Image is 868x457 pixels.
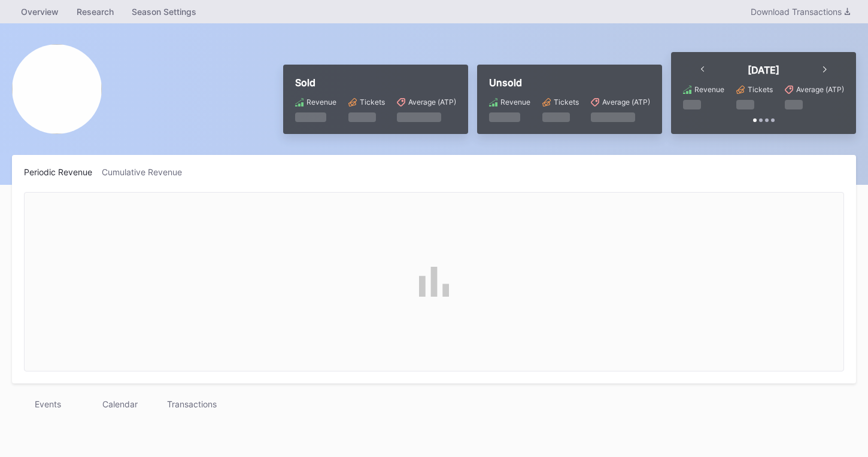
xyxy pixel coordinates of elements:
div: [DATE] [748,64,779,76]
div: Tickets [748,85,773,94]
div: Revenue [306,98,336,106]
div: Unsold [489,77,650,89]
a: Research [68,3,123,20]
a: Overview [12,3,68,20]
div: Average (ATP) [796,85,844,94]
div: Periodic Revenue [24,167,102,177]
div: Revenue [500,98,530,106]
div: Transactions [156,395,227,413]
div: Cumulative Revenue [102,167,192,177]
div: Tickets [554,98,579,106]
div: Average (ATP) [408,98,456,106]
button: Download Transactions [745,4,856,20]
div: Average (ATP) [602,98,650,106]
div: Tickets [360,98,385,106]
a: Season Settings [123,3,205,20]
div: Calendar [84,395,156,413]
div: Sold [295,77,456,89]
div: Events [12,395,84,413]
div: Revenue [694,85,724,94]
div: Download Transactions [751,7,850,17]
